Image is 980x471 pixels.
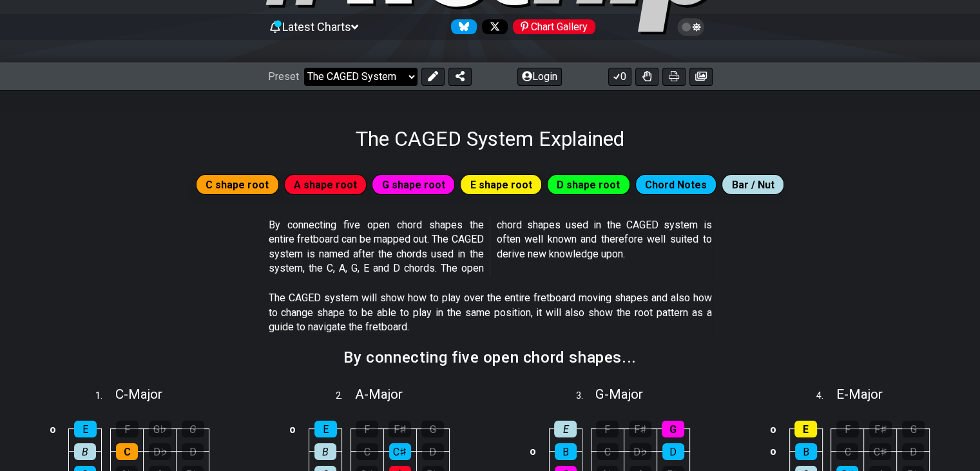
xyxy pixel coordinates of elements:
[869,421,892,437] div: F♯
[836,443,858,460] div: C
[794,421,817,437] div: E
[513,19,595,34] div: Chart Gallery
[448,68,472,86] button: Share Preset
[662,68,686,86] button: Print
[95,389,115,403] span: 1 .
[765,440,781,463] td: o
[149,421,171,437] div: G♭
[304,68,418,86] select: Preset
[836,386,882,402] span: E - Major
[421,68,445,86] button: Edit Preset
[421,421,444,437] div: G
[389,421,411,437] div: F♯
[869,443,891,460] div: C♯
[554,421,577,437] div: E
[635,68,658,86] button: Toggle Dexterity for all fretkits
[356,443,378,460] div: C
[269,291,712,334] p: The CAGED system will show how to play over the entire fretboard moving shapes and also how to ch...
[45,418,61,441] td: o
[294,175,357,194] span: A shape root
[629,421,651,437] div: F♯
[645,175,707,194] span: Chord Notes
[525,440,541,463] td: o
[795,443,817,460] div: B
[608,68,631,86] button: 0
[285,418,300,441] td: o
[689,68,713,86] button: Create image
[343,350,636,365] h2: By connecting five open chord shapes...
[314,443,336,460] div: B
[597,443,619,460] div: C
[684,21,698,33] span: Toggle light / dark theme
[662,443,684,460] div: D
[74,421,97,437] div: E
[116,421,139,437] div: F
[282,20,351,34] span: Latest Charts
[508,19,595,34] a: #fretflip at Pinterest
[74,443,96,460] div: B
[629,443,651,460] div: D♭
[182,443,204,460] div: D
[517,68,562,86] button: Login
[596,421,619,437] div: F
[314,421,337,437] div: E
[422,443,444,460] div: D
[662,421,684,437] div: G
[836,421,859,437] div: F
[477,19,508,34] a: Follow #fretflip at X
[555,443,577,460] div: B
[595,386,643,402] span: G - Major
[269,218,712,276] p: By connecting five open chord shapes the entire fretboard can be mapped out. The CAGED system is ...
[356,126,624,151] h1: The CAGED System Explained
[182,421,204,437] div: G
[206,175,269,194] span: C shape root
[355,386,403,402] span: A - Major
[470,175,532,194] span: E shape root
[268,70,299,83] span: Preset
[149,443,171,460] div: D♭
[356,421,378,437] div: F
[575,389,595,403] span: 3 .
[336,389,355,403] span: 2 .
[115,386,162,402] span: C - Major
[389,443,411,460] div: C♯
[732,175,774,194] span: Bar / Nut
[116,443,138,460] div: C
[557,175,620,194] span: D shape root
[902,421,925,437] div: G
[765,418,781,441] td: o
[816,389,836,403] span: 4 .
[382,175,445,194] span: G shape root
[902,443,924,460] div: D
[446,19,477,34] a: Follow #fretflip at Bluesky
